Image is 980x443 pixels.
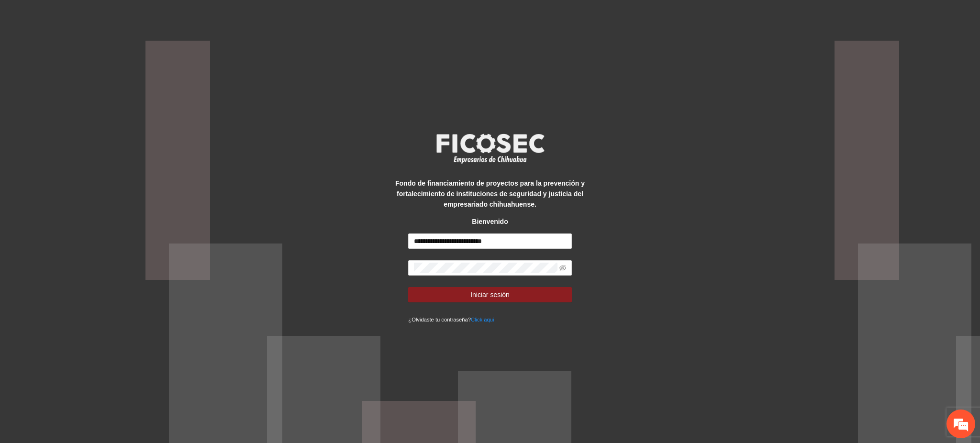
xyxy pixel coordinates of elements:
[470,289,510,300] span: Iniciar sesión
[559,265,566,271] span: eye-invisible
[471,317,494,322] a: Click aqui
[50,49,161,61] div: Chatee con nosotros ahora
[395,179,585,208] strong: Fondo de financiamiento de proyectos para la prevención y fortalecimiento de instituciones de seg...
[5,261,182,295] textarea: Escriba su mensaje y pulse “Intro”
[472,218,508,225] strong: Bienvenido
[408,287,571,302] button: Iniciar sesión
[157,5,180,28] div: Minimizar ventana de chat en vivo
[56,128,132,224] span: Estamos en línea.
[408,317,494,322] small: ¿Olvidaste tu contraseña?
[430,131,550,166] img: logo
